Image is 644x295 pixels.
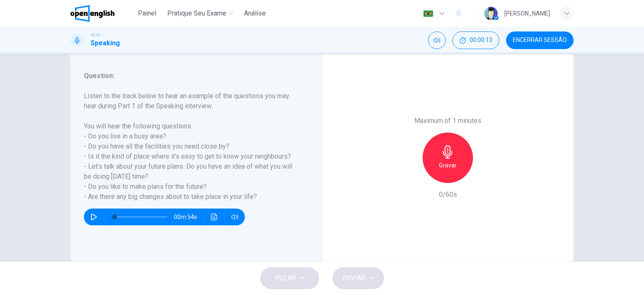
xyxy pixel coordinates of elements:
[174,209,204,225] span: 00m 54s
[506,31,574,49] button: Encerrar Sessão
[423,133,473,183] button: Gravar
[84,71,298,81] h6: Question :
[452,31,499,49] button: 00:00:13
[91,32,100,38] span: IELTS
[513,37,567,44] span: Encerrar Sessão
[167,8,226,18] span: Pratique seu exame
[138,8,156,18] span: Painel
[484,7,498,20] img: Profile picture
[208,209,221,225] button: Clique para ver a transcrição do áudio
[470,37,492,44] span: 00:00:13
[504,8,550,18] div: [PERSON_NAME]
[428,31,446,49] div: Silenciar
[134,6,161,21] button: Painel
[70,5,114,22] img: OpenEnglish logo
[439,160,457,170] h6: Gravar
[91,38,120,48] h1: Speaking
[241,6,269,21] button: Análise
[70,5,134,22] a: OpenEnglish logo
[244,8,266,18] span: Análise
[164,6,237,21] button: Pratique seu exame
[423,10,434,17] img: pt
[439,190,457,200] h6: 0/60s
[452,31,499,49] div: Esconder
[414,116,481,126] h6: Maximum of 1 minutes
[84,91,298,202] h6: Listen to the track below to hear an example of the questions you may hear during Part 1 of the S...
